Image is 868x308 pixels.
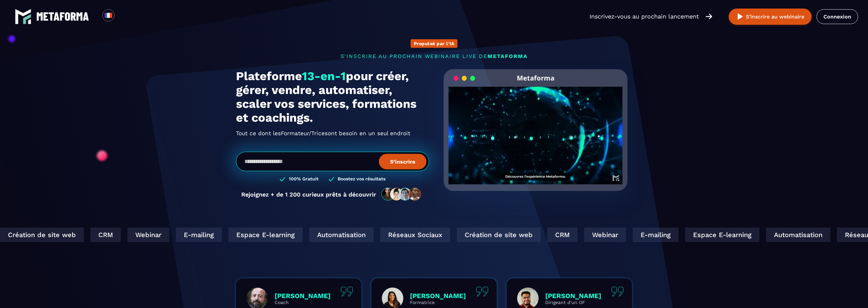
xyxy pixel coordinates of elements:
img: checked [328,176,334,182]
div: E-mailing [172,228,217,242]
p: Rejoignez + de 1 200 curieux prêts à découvrir [241,191,376,198]
button: S’inscrire [379,154,426,169]
div: CRM [543,228,573,242]
div: Espace E-learning [681,228,755,242]
img: fr [104,11,113,19]
div: E-mailing [628,228,674,242]
div: Webinar [123,228,165,242]
p: [PERSON_NAME] [410,292,466,300]
img: quote [476,287,488,296]
p: Dirigeant d'un OF [545,300,601,305]
img: play [736,13,744,21]
img: community-people [380,187,424,201]
div: Réseaux Sociaux [376,228,446,242]
img: quote [341,287,353,296]
input: Search for option [120,13,125,20]
h3: Boostez vos résultats [338,176,385,182]
h2: Metaforma [517,69,554,87]
h2: Tout ce dont les ont besoin en un seul endroit [236,128,429,139]
h3: 100% Gratuit [289,176,318,182]
div: Search for option [115,9,131,24]
h1: Plateforme pour créer, gérer, vendre, automatiser, scaler vos services, formations et coachings. [236,69,429,125]
div: Création de site web [452,228,536,242]
span: 13-en-1 [302,69,346,83]
div: Espace E-learning [224,228,298,242]
span: METAFORMA [487,53,528,59]
img: checked [280,176,285,182]
img: arrow-right [706,13,712,20]
div: Webinar [580,228,622,242]
p: [PERSON_NAME] [275,292,331,300]
div: Automatisation [305,228,369,242]
img: logo [15,8,31,25]
a: Connexion [817,9,858,24]
span: Formateur/Trices [281,128,328,139]
div: Automatisation [762,228,826,242]
img: quote [611,287,624,296]
p: Inscrivez-vous au prochain lancement [589,12,699,21]
p: s'inscrire au prochain webinaire live de [236,53,632,59]
div: CRM [86,228,117,242]
p: Formatrice [410,300,466,305]
p: Propulsé par l'IA [414,41,454,46]
p: [PERSON_NAME] [545,292,601,300]
img: logo [36,12,89,21]
button: S’inscrire au webinaire [729,9,812,25]
p: Coach [275,300,331,305]
img: loading [453,75,475,81]
video: Your browser does not support the video tag. [449,87,622,173]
